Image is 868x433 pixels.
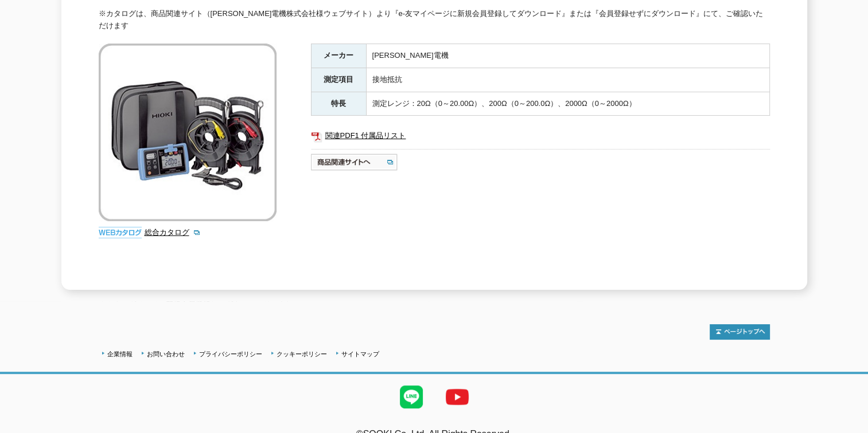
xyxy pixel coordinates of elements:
[199,351,262,357] a: プライバシーポリシー
[366,68,769,92] td: 接地抵抗
[99,227,142,238] img: webカタログ
[366,44,769,68] td: [PERSON_NAME]電機
[99,44,277,221] img: 接地抵抗計 FT6031-03
[107,351,133,357] a: 企業情報
[147,351,185,357] a: お問い合わせ
[341,351,379,357] a: サイトマップ
[311,44,366,68] th: メーカー
[311,68,366,92] th: 測定項目
[311,153,399,171] img: 商品関連サイトへ
[277,351,327,357] a: クッキーポリシー
[366,92,769,116] td: 測定レンジ：20Ω（0～20.00Ω）、200Ω（0～200.0Ω）、2000Ω（0～2000Ω）
[710,324,770,340] img: トップページへ
[388,374,434,420] img: LINE
[434,374,480,420] img: YouTube
[311,92,366,116] th: 特長
[311,128,770,143] a: 関連PDF1 付属品リスト
[145,228,201,237] a: 総合カタログ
